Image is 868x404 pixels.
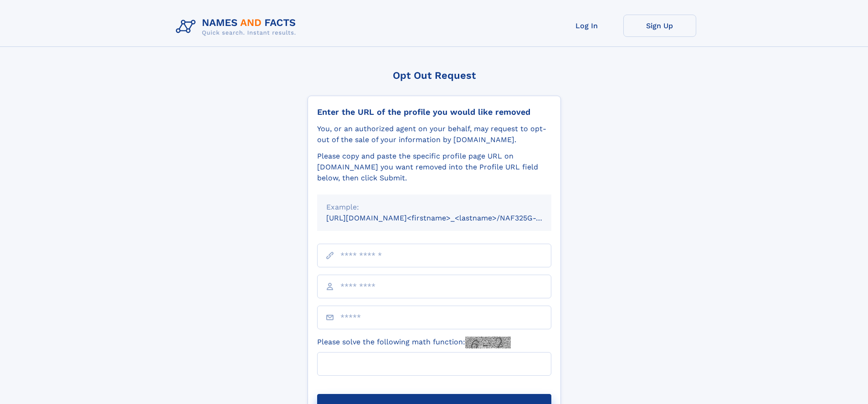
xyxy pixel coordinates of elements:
[317,337,511,348] label: Please solve the following math function:
[317,107,551,117] div: Enter the URL of the profile you would like removed
[623,15,696,37] a: Sign Up
[172,15,303,39] img: Logo Names and Facts
[326,202,542,213] div: Example:
[326,214,569,222] small: [URL][DOMAIN_NAME]<firstname>_<lastname>/NAF325G-xxxxxxxx
[317,123,551,145] div: You, or an authorized agent on your behalf, may request to opt-out of the sale of your informatio...
[550,15,623,37] a: Log In
[308,70,561,81] div: Opt Out Request
[317,151,551,184] div: Please copy and paste the specific profile page URL on [DOMAIN_NAME] you want removed into the Pr...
